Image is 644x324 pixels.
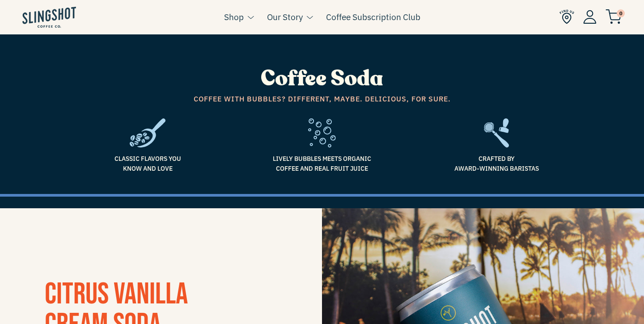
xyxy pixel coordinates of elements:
a: Our Story [267,10,303,24]
img: cart [606,9,622,24]
span: Coffee Soda [261,64,383,93]
img: frame1-1635784469953.svg [130,118,166,147]
span: 0 [617,9,625,17]
span: Classic flavors you know and love [67,154,228,174]
img: Find Us [559,9,574,24]
a: 0 [606,12,622,22]
span: Lively bubbles meets organic coffee and real fruit juice [241,154,402,174]
a: Coffee Subscription Club [326,10,420,24]
span: Crafted by Award-Winning Baristas [416,154,577,174]
span: Coffee with bubbles? Different, maybe. Delicious, for sure. [67,93,577,105]
img: frame2-1635783918803.svg [484,118,509,147]
img: fizz-1636557709766.svg [308,118,335,147]
img: Account [583,10,597,24]
a: Shop [224,10,244,24]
